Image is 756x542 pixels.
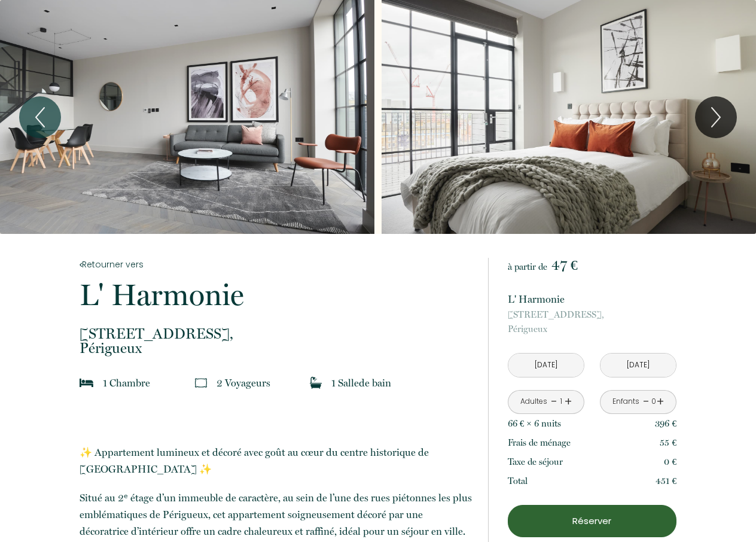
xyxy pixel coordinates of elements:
a: - [551,392,557,411]
p: 66 € × 6 nuit [508,416,561,431]
p: Total [508,474,528,488]
img: guests [195,377,207,389]
div: Enfants [612,396,639,407]
p: Réserver [512,514,672,528]
p: 1 Chambre [103,374,150,391]
button: Next [695,96,737,138]
a: + [657,392,664,411]
span: [STREET_ADDRESS], [80,327,472,341]
p: 2 Voyageur [217,374,270,391]
p: Périgueux [80,327,472,355]
div: Adultes [520,396,547,407]
input: Départ [600,354,676,377]
a: Retourner vers [80,258,472,271]
p: ✨ Appartement lumineux et décoré avec goût au cœur du centre historique de [GEOGRAPHIC_DATA] ✨ [80,444,472,477]
p: 0 € [664,455,676,469]
div: 0 [651,396,657,407]
span: 47 € [551,257,578,273]
p: 55 € [660,436,676,450]
span: s [266,377,270,389]
input: Arrivée [508,354,584,377]
p: Périgueux [508,307,676,336]
a: + [565,392,572,411]
a: - [643,392,650,411]
p: Frais de ménage [508,436,571,450]
p: L' Harmonie [508,291,676,307]
span: s [557,418,561,429]
p: 451 € [656,474,676,488]
span: à partir de [508,261,547,272]
p: Situé au 2ᵉ étage d’un immeuble de caractère, au sein de l’une des rues piétonnes les plus emblém... [80,489,472,540]
p: 1 Salle de bain [331,374,391,391]
div: 1 [558,396,564,407]
button: Réserver [508,505,676,537]
p: L' Harmonie [80,280,472,310]
span: [STREET_ADDRESS], [508,307,676,322]
p: 396 € [655,416,676,431]
p: Taxe de séjour [508,455,563,469]
button: Previous [19,96,61,138]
